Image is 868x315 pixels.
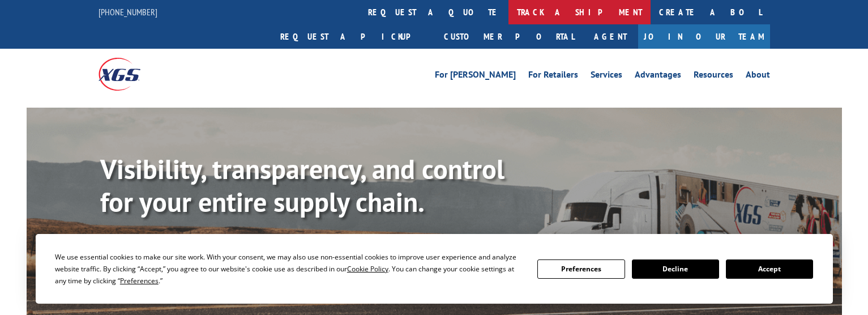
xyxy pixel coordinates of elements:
a: Customer Portal [435,24,583,49]
a: Services [591,70,622,83]
a: Resources [694,70,733,83]
a: For Retailers [528,70,578,83]
div: Cookie Consent Prompt [36,234,833,304]
a: About [746,70,770,83]
a: Agent [583,24,638,49]
b: Visibility, transparency, and control for your entire supply chain. [100,151,504,219]
span: Cookie Policy [347,264,388,274]
a: [PHONE_NUMBER] [99,6,157,18]
span: Preferences [120,276,159,286]
div: We use essential cookies to make our site work. With your consent, we may also use non-essential ... [55,251,524,287]
button: Accept [726,259,813,279]
a: Advantages [635,70,681,83]
a: Request a pickup [272,24,435,49]
a: For [PERSON_NAME] [435,70,516,83]
button: Decline [632,259,719,279]
button: Preferences [537,259,625,279]
a: Join Our Team [638,24,770,49]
